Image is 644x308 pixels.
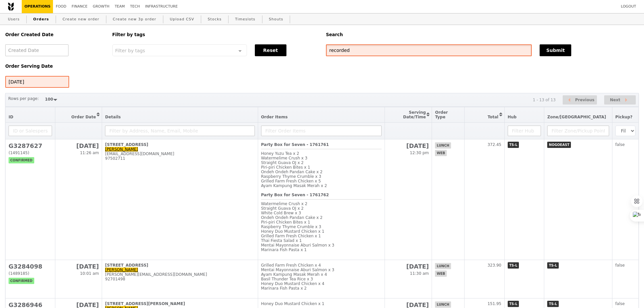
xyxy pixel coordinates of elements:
[575,96,595,104] span: Previous
[261,268,382,272] div: Mentai Mayonnaise Aburi Salmon x 3
[261,183,327,188] span: Ayam Kampung Masak Merah x 2
[261,248,307,252] span: Marinara Fish Pasta x 1
[9,157,34,163] span: confirmed
[563,95,597,105] button: Previous
[261,201,308,206] span: Watermelime Crush x 2
[105,115,121,119] span: Details
[435,301,451,308] span: lunch
[261,160,304,165] span: Straight Guava OJ x 2
[261,179,321,183] span: Grilled Farm Fresh Chicken x 5
[547,301,559,307] span: TS-L
[547,262,559,269] span: TS-L
[105,263,255,268] div: [STREET_ADDRESS]
[435,142,451,149] span: lunch
[9,115,13,119] span: ID
[9,263,52,270] h2: G3284098
[261,126,382,136] input: Filter Order Items
[205,13,224,25] a: Stocks
[261,220,310,225] span: Piri‑piri Chicken Bites x 1
[610,96,620,104] span: Next
[604,95,636,105] button: Next
[112,32,318,37] h5: Filter by tags
[261,142,329,147] b: Party Box for Seven - 1761761
[261,225,321,229] span: Raspberry Thyme Crumble x 3
[9,151,52,155] div: (1491145)
[508,301,519,307] span: TS-L
[388,263,429,270] h2: [DATE]
[105,152,255,156] div: [EMAIL_ADDRESS][DOMAIN_NAME]
[5,44,68,56] input: Created Date
[488,301,501,306] span: 151.95
[115,47,145,53] span: Filter by tags
[105,268,138,272] a: [PERSON_NAME]
[615,301,625,306] span: false
[110,13,159,25] a: Create new 3p order
[615,115,632,119] span: Pickup?
[105,272,255,277] div: [PERSON_NAME][EMAIL_ADDRESS][DOMAIN_NAME]
[435,263,451,269] span: lunch
[8,2,14,11] img: Grain logo
[508,115,517,119] span: Hub
[261,115,288,119] span: Order Items
[9,126,52,136] input: ID or Salesperson name
[261,243,335,248] span: Mentai Mayonnaise Aburi Salmon x 3
[261,165,310,170] span: Piri‑piri Chicken Bites x 1
[8,95,39,102] label: Rows per page:
[540,44,571,56] button: Submit
[60,13,102,25] a: Create new order
[435,271,446,277] span: web
[58,142,99,149] h2: [DATE]
[58,263,99,270] h2: [DATE]
[547,126,609,136] input: Filter Zone/Pickup Point
[9,278,34,284] span: confirmed
[261,156,308,160] span: Watermelime Crush x 3
[261,206,304,211] span: Straight Guava OJ x 2
[266,13,286,25] a: Shouts
[261,301,382,306] div: Honey Duo Mustard Chicken x 1
[261,174,321,179] span: Raspberry Thyme Crumble x 3
[261,229,325,234] span: Honey Duo Mustard Chicken x 1
[5,76,69,88] input: Serving Date
[488,263,501,268] span: 323.90
[255,44,286,56] button: Reset
[232,13,258,25] a: Timeslots
[261,151,299,156] span: Honey Yuzu Tea x 2
[261,215,323,220] span: Ondeh Ondeh Pandan Cake x 2
[105,126,255,136] input: Filter by Address, Name, Email, Mobile
[615,263,625,268] span: false
[105,142,255,147] div: [STREET_ADDRESS]
[261,286,382,291] div: Marinara Fish Pasta x 2
[261,272,382,277] div: Ayam Kampung Masak Merah x 4
[105,147,138,152] a: [PERSON_NAME]
[388,142,429,149] h2: [DATE]
[435,150,446,156] span: web
[167,13,197,25] a: Upload CSV
[533,98,555,102] div: 1 - 13 of 13
[80,151,99,155] span: 11:26 am
[547,115,606,119] span: Zone/[GEOGRAPHIC_DATA]
[261,263,382,268] div: Grilled Farm Fresh Chicken x 4
[5,13,22,25] a: Users
[326,32,639,37] h5: Search
[508,126,541,136] input: Filter Hub
[261,281,382,286] div: Honey Duo Mustard Chicken x 4
[105,301,255,306] div: [STREET_ADDRESS][PERSON_NAME]
[410,271,429,276] span: 11:30 am
[105,277,255,281] div: 92701498
[508,262,519,269] span: TS-L
[261,238,302,243] span: Thai Fiesta Salad x 1
[261,211,301,215] span: White Cold Brew x 3
[261,193,329,197] b: Party Box for Seven - 1761762
[435,110,448,119] span: Order Type
[5,64,104,69] h5: Order Serving Date
[261,170,323,174] span: Ondeh Ondeh Pandan Cake x 2
[547,142,571,148] span: NOGOEAST
[9,271,52,276] div: (1489185)
[326,44,532,56] input: Search any field
[508,142,519,148] span: TS-L
[9,142,52,149] h2: G3287627
[5,32,104,37] h5: Order Created Date
[105,156,255,161] div: 97502711
[261,277,382,281] div: Basil Thunder Tea Rice x 3
[488,142,501,147] span: 372.45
